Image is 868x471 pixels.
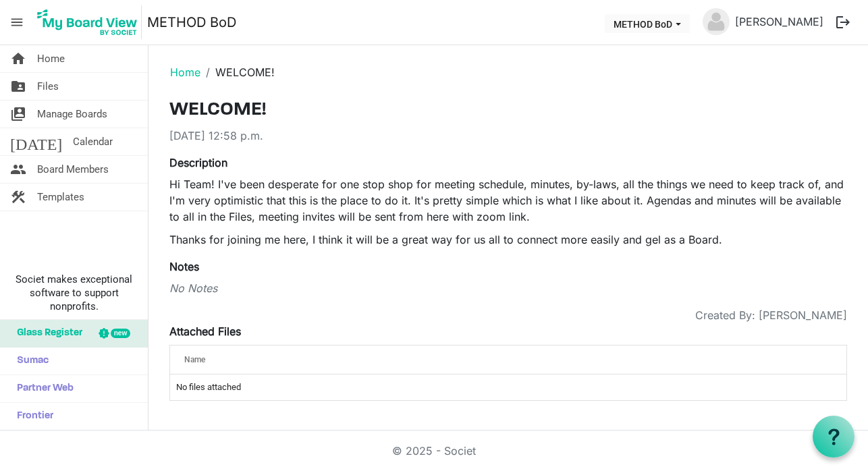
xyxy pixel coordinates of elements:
span: Societ makes exceptional software to support nonprofits. [6,273,142,313]
div: new [111,329,130,338]
span: Calendar [73,128,113,155]
h3: WELCOME! [169,99,847,122]
p: Thanks for joining me here, I think it will be a great way for us all to connect more easily and ... [169,231,847,248]
label: Attached Files [169,323,241,339]
a: My Board View Logo [33,5,147,39]
button: METHOD BoD dropdownbutton [605,14,690,33]
span: Frontier [10,403,53,430]
span: Templates [37,184,84,211]
span: people [10,156,26,183]
span: Sumac [10,348,49,375]
span: menu [4,9,30,35]
span: switch_account [10,101,26,128]
span: Glass Register [10,320,82,347]
span: construction [10,184,26,211]
img: My Board View Logo [33,5,142,39]
p: Hi Team! I've been desperate for one stop shop for meeting schedule, minutes, by-laws, all the th... [169,176,847,225]
div: No Notes [169,280,847,296]
span: folder_shared [10,73,26,100]
span: Name [184,355,205,364]
a: [PERSON_NAME] [730,8,829,35]
a: Home [170,65,200,79]
span: Home [37,45,65,72]
div: [DATE] 12:58 p.m. [169,128,847,144]
a: © 2025 - Societ [392,444,476,458]
td: No files attached [170,375,846,400]
a: METHOD BoD [147,9,236,36]
span: Created By: [PERSON_NAME] [695,307,847,323]
span: Manage Boards [37,101,107,128]
span: Partner Web [10,375,74,402]
span: home [10,45,26,72]
img: no-profile-picture.svg [703,8,730,35]
button: logout [829,8,857,36]
label: Notes [169,258,199,275]
span: Files [37,73,59,100]
span: [DATE] [10,128,62,155]
span: Board Members [37,156,109,183]
label: Description [169,155,227,171]
li: WELCOME! [200,64,275,80]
